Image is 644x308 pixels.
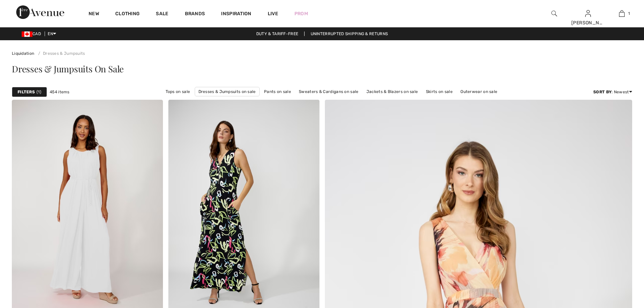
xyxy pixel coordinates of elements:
a: Sale [156,11,168,18]
span: CAD [22,31,44,36]
a: Outerwear on sale [457,87,501,96]
a: New [89,11,99,18]
a: Sign In [585,10,591,17]
div: : Newest [593,89,632,95]
a: Dresses & Jumpsuits on sale [195,87,260,96]
img: 1ère Avenue [16,5,64,19]
img: My Bag [619,9,625,18]
a: Tops on sale [162,87,194,96]
img: Canadian Dollar [22,31,32,37]
a: Pants on sale [261,87,294,96]
a: Prom [294,10,308,17]
a: Live [268,10,278,17]
a: Liquidation [12,51,34,56]
span: 1 [37,89,41,95]
strong: Filters [18,89,35,95]
a: Jackets & Blazers on sale [363,87,422,96]
a: 1 [605,9,638,18]
a: Dresses & Jumpsuits [35,51,85,56]
img: search the website [551,9,557,18]
span: Inspiration [221,11,251,18]
a: Brands [185,11,205,18]
strong: Sort By [593,90,612,94]
span: Dresses & Jumpsuits On Sale [12,63,124,75]
img: My Info [585,9,591,18]
span: 1 [628,10,630,17]
div: [PERSON_NAME] [571,19,604,26]
span: 454 items [50,89,70,95]
a: Clothing [115,11,140,18]
span: EN [48,31,56,36]
a: Skirts on sale [423,87,456,96]
a: Sweaters & Cardigans on sale [295,87,362,96]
